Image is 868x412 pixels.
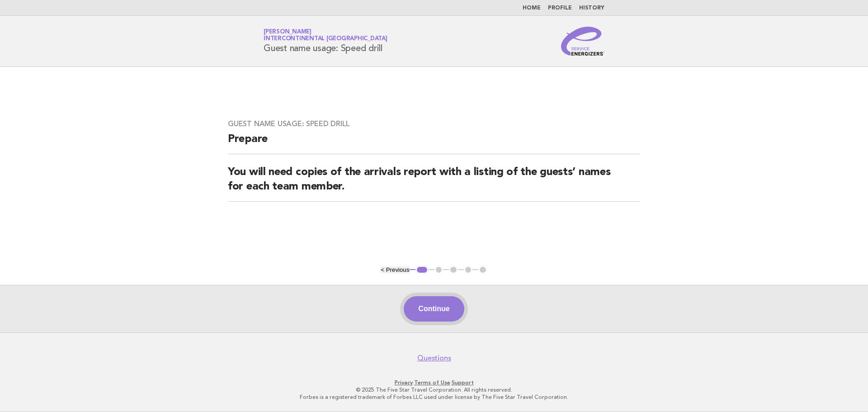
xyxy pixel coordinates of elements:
[417,354,451,363] a: Questions
[415,265,429,275] button: 1
[264,36,387,42] span: InterContinental [GEOGRAPHIC_DATA]
[228,165,640,202] h2: You will need copies of the arrivals report with a listing of the guests’ names for each team mem...
[264,29,387,42] a: [PERSON_NAME]InterContinental [GEOGRAPHIC_DATA]
[228,132,640,154] h2: Prepare
[381,266,409,273] button: < Previous
[452,379,474,386] a: Support
[157,379,711,386] p: · ·
[523,5,541,11] a: Home
[404,296,464,322] button: Continue
[228,119,640,128] h3: Guest name usage: Speed drill
[264,29,387,53] h1: Guest name usage: Speed drill
[395,379,413,386] a: Privacy
[561,27,604,56] img: Service Energizers
[548,5,572,11] a: Profile
[157,393,711,401] p: Forbes is a registered trademark of Forbes LLC used under license by The Five Star Travel Corpora...
[157,386,711,393] p: © 2025 The Five Star Travel Corporation. All rights reserved.
[579,5,604,11] a: History
[414,379,450,386] a: Terms of Use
